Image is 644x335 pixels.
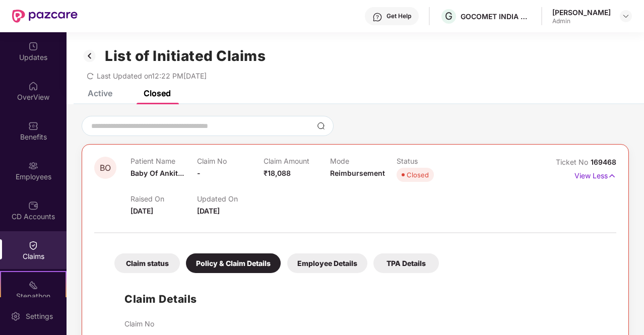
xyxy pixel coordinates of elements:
[608,170,616,181] img: svg+xml;base64,PHN2ZyB4bWxucz0iaHR0cDovL3d3dy53My5vcmcvMjAwMC9zdmciIHdpZHRoPSIxNyIgaGVpZ2h0PSIxNy...
[87,72,94,80] span: redo
[552,8,611,17] div: [PERSON_NAME]
[264,169,291,177] span: ₹18,088
[23,311,56,321] div: Settings
[1,291,66,301] div: Stepathon
[100,164,111,172] span: BO
[28,200,38,211] img: svg+xml;base64,PHN2ZyBpZD0iQ0RfQWNjb3VudHMiIGRhdGEtbmFtZT0iQ0QgQWNjb3VudHMiIHhtbG5zPSJodHRwOi8vd3...
[144,88,171,98] div: Closed
[197,207,220,215] span: [DATE]
[28,121,38,131] img: svg+xml;base64,PHN2ZyBpZD0iQmVuZWZpdHMiIHhtbG5zPSJodHRwOi8vd3d3LnczLm9yZy8yMDAwL3N2ZyIgd2lkdGg9Ij...
[407,170,429,180] div: Closed
[105,47,266,64] h1: List of Initiated Claims
[372,12,382,22] img: svg+xml;base64,PHN2ZyBpZD0iSGVscC0zMngzMiIgeG1sbnM9Imh0dHA6Ly93d3cudzMub3JnLzIwMDAvc3ZnIiB3aWR0aD...
[88,88,112,98] div: Active
[114,253,180,273] div: Claim status
[330,157,397,165] p: Mode
[317,122,325,130] img: svg+xml;base64,PHN2ZyBpZD0iU2VhcmNoLTMyeDMyIiB4bWxucz0iaHR0cDovL3d3dy53My5vcmcvMjAwMC9zdmciIHdpZH...
[131,194,197,203] p: Raised On
[82,47,98,64] img: svg+xml;base64,PHN2ZyB3aWR0aD0iMzIiIGhlaWdodD0iMzIiIHZpZXdCb3g9IjAgMCAzMiAzMiIgZmlsbD0ibm9uZSIgeG...
[131,157,197,165] p: Patient Name
[197,194,264,203] p: Updated On
[197,169,201,177] span: -
[28,81,38,91] img: svg+xml;base64,PHN2ZyBpZD0iSG9tZSIgeG1sbnM9Imh0dHA6Ly93d3cudzMub3JnLzIwMDAvc3ZnIiB3aWR0aD0iMjAiIG...
[556,158,591,166] span: Ticket No
[28,41,38,51] img: svg+xml;base64,PHN2ZyBpZD0iVXBkYXRlZCIgeG1sbnM9Imh0dHA6Ly93d3cudzMub3JnLzIwMDAvc3ZnIiB3aWR0aD0iMj...
[552,17,611,25] div: Admin
[28,161,38,171] img: svg+xml;base64,PHN2ZyBpZD0iRW1wbG95ZWVzIiB4bWxucz0iaHR0cDovL3d3dy53My5vcmcvMjAwMC9zdmciIHdpZHRoPS...
[186,253,281,273] div: Policy & Claim Details
[330,169,385,177] span: Reimbursement
[124,291,197,307] h1: Claim Details
[591,158,616,166] span: 169468
[287,253,367,273] div: Employee Details
[397,157,463,165] p: Status
[131,169,184,177] span: Baby Of Ankit...
[445,10,453,22] span: G
[574,168,616,181] p: View Less
[28,240,38,250] img: svg+xml;base64,PHN2ZyBpZD0iQ2xhaW0iIHhtbG5zPSJodHRwOi8vd3d3LnczLm9yZy8yMDAwL3N2ZyIgd2lkdGg9IjIwIi...
[373,253,439,273] div: TPA Details
[28,280,38,290] img: svg+xml;base64,PHN2ZyB4bWxucz0iaHR0cDovL3d3dy53My5vcmcvMjAwMC9zdmciIHdpZHRoPSIyMSIgaGVpZ2h0PSIyMC...
[97,72,207,80] span: Last Updated on 12:22 PM[DATE]
[12,10,78,23] img: New Pazcare Logo
[11,311,21,321] img: svg+xml;base64,PHN2ZyBpZD0iU2V0dGluZy0yMHgyMCIgeG1sbnM9Imh0dHA6Ly93d3cudzMub3JnLzIwMDAvc3ZnIiB3aW...
[197,157,264,165] p: Claim No
[622,12,630,20] img: svg+xml;base64,PHN2ZyBpZD0iRHJvcGRvd24tMzJ4MzIiIHhtbG5zPSJodHRwOi8vd3d3LnczLm9yZy8yMDAwL3N2ZyIgd2...
[387,12,411,20] div: Get Help
[461,12,531,21] div: GOCOMET INDIA PRIVATE LIMITED
[131,207,153,215] span: [DATE]
[124,319,154,328] p: Claim No
[264,157,330,165] p: Claim Amount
